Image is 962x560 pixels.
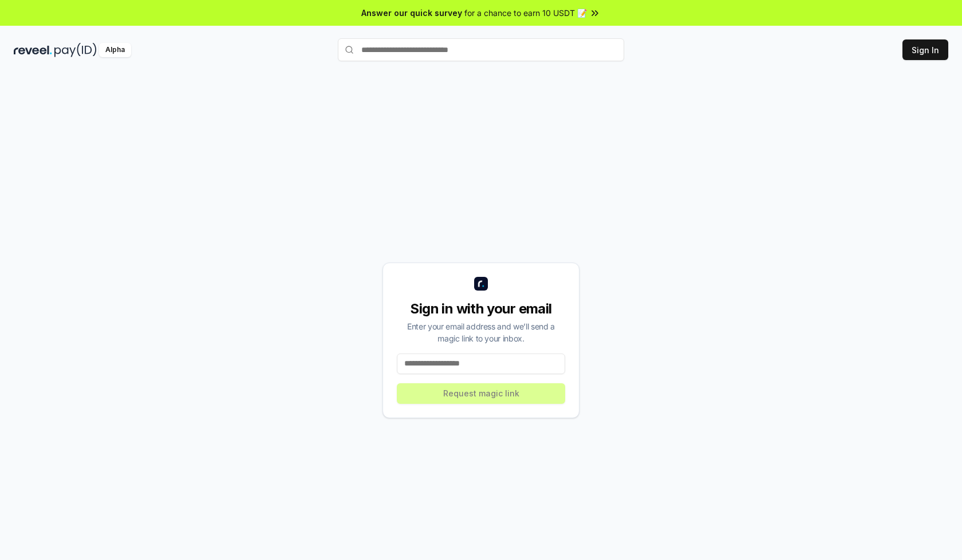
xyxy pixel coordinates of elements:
[99,43,131,57] div: Alpha
[397,300,565,318] div: Sign in with your email
[474,277,488,291] img: logo_small
[397,320,565,344] div: Enter your email address and we’ll send a magic link to your inbox.
[902,39,948,60] button: Sign In
[14,43,52,57] img: reveel_dark
[54,43,97,57] img: pay_id
[464,7,587,19] span: for a chance to earn 10 USDT 📝
[361,7,462,19] span: Answer our quick survey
